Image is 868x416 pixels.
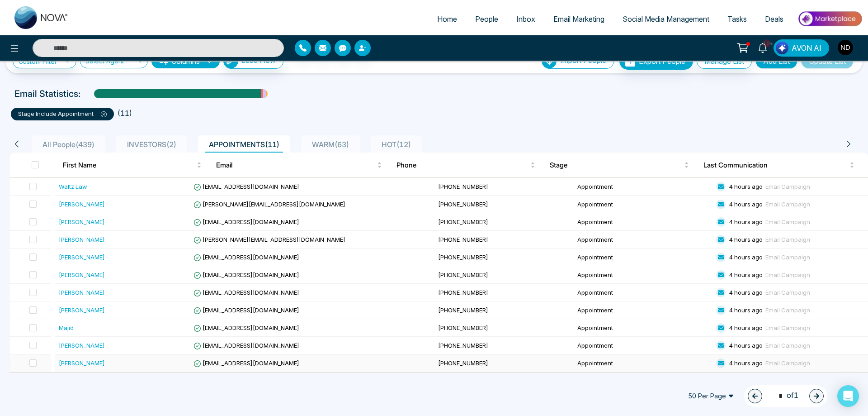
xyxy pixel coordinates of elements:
[59,235,105,244] div: [PERSON_NAME]
[639,57,685,66] span: Export People
[438,271,488,278] span: [PHONE_NUMBER]
[613,10,718,28] a: Social Media Management
[59,359,105,368] div: [PERSON_NAME]
[438,183,488,190] span: [PHONE_NUMBER]
[193,359,299,367] span: [EMAIL_ADDRESS][DOMAIN_NAME]
[59,270,105,279] div: [PERSON_NAME]
[574,354,712,372] td: Appointment
[623,14,709,24] span: Social Media Management
[574,284,712,301] td: Appointment
[574,249,712,266] td: Appointment
[396,160,528,171] span: Phone
[193,201,345,208] span: [PERSON_NAME][EMAIL_ADDRESS][DOMAIN_NAME]
[765,201,810,208] span: Email Campaign
[773,390,798,402] span: of 1
[729,201,763,208] span: 4 hours ago
[765,271,810,278] span: Email Campaign
[13,54,76,68] a: Custom Filter
[438,289,488,296] span: [PHONE_NUMBER]
[205,140,283,149] span: APPOINTMENTS ( 11 )
[224,54,238,68] img: Lead Flow
[696,153,868,178] th: Last Communication
[553,14,604,24] span: Email Marketing
[765,236,810,243] span: Email Campaign
[765,342,810,349] span: Email Campaign
[206,57,213,65] span: down
[209,153,389,178] th: Email
[703,160,848,171] span: Last Communication
[837,385,859,407] div: Open Intercom Messenger
[193,253,299,261] span: [EMAIL_ADDRESS][DOMAIN_NAME]
[223,53,283,69] button: Lead Flow
[18,110,107,119] p: stage include Appointment
[765,253,810,261] span: Email Campaign
[574,178,712,196] td: Appointment
[718,10,756,28] a: Tasks
[438,359,488,367] span: [PHONE_NUMBER]
[755,53,797,69] button: Add List
[59,341,105,350] div: [PERSON_NAME]
[466,10,507,28] a: People
[752,39,774,55] a: 10+
[220,53,283,69] a: Lead FlowLead Flow
[193,218,299,225] span: [EMAIL_ADDRESS][DOMAIN_NAME]
[619,53,693,70] button: Export People
[59,253,105,262] div: [PERSON_NAME]
[544,10,613,28] a: Email Marketing
[765,324,810,331] span: Email Campaign
[378,140,415,149] span: HOT ( 12 )
[729,342,763,349] span: 4 hours ago
[438,218,488,225] span: [PHONE_NUMBER]
[765,289,810,296] span: Email Campaign
[56,153,209,178] th: First Name
[729,306,763,314] span: 4 hours ago
[729,218,763,225] span: 4 hours ago
[765,218,810,225] span: Email Campaign
[437,14,457,24] span: Home
[574,196,712,213] td: Appointment
[193,271,299,278] span: [EMAIL_ADDRESS][DOMAIN_NAME]
[574,266,712,284] td: Appointment
[151,54,220,68] button: Columnsdown
[756,10,793,28] a: Deals
[59,288,105,297] div: [PERSON_NAME]
[59,200,105,209] div: [PERSON_NAME]
[729,271,763,278] span: 4 hours ago
[542,153,696,178] th: Stage
[59,182,87,191] div: Waltz Law
[574,337,712,354] td: Appointment
[801,53,854,69] button: Update List
[774,39,829,57] button: AVON AI
[729,236,763,243] span: 4 hours ago
[475,14,498,24] span: People
[574,231,712,249] td: Appointment
[797,9,863,29] img: Market-place.gif
[776,42,788,54] img: Lead Flow
[193,236,345,243] span: [PERSON_NAME][EMAIL_ADDRESS][DOMAIN_NAME]
[193,289,299,296] span: [EMAIL_ADDRESS][DOMAIN_NAME]
[193,324,299,331] span: [EMAIL_ADDRESS][DOMAIN_NAME]
[438,342,488,349] span: [PHONE_NUMBER]
[727,14,747,24] span: Tasks
[438,201,488,208] span: [PHONE_NUMBER]
[389,153,542,178] th: Phone
[729,289,763,296] span: 4 hours ago
[39,140,98,149] span: All People ( 439 )
[765,306,810,314] span: Email Campaign
[14,87,80,100] p: Email Statistics:
[574,319,712,337] td: Appointment
[516,14,535,24] span: Inbox
[63,160,195,171] span: First Name
[729,324,763,331] span: 4 hours ago
[59,323,74,332] div: Majid
[438,324,488,331] span: [PHONE_NUMBER]
[438,253,488,261] span: [PHONE_NUMBER]
[838,40,853,55] img: User Avatar
[123,140,180,149] span: INVESTORS ( 2 )
[765,359,810,367] span: Email Campaign
[682,389,741,403] span: 50 Per Page
[14,6,69,29] img: Nova CRM Logo
[438,236,488,243] span: [PHONE_NUMBER]
[729,359,763,367] span: 4 hours ago
[193,306,299,314] span: [EMAIL_ADDRESS][DOMAIN_NAME]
